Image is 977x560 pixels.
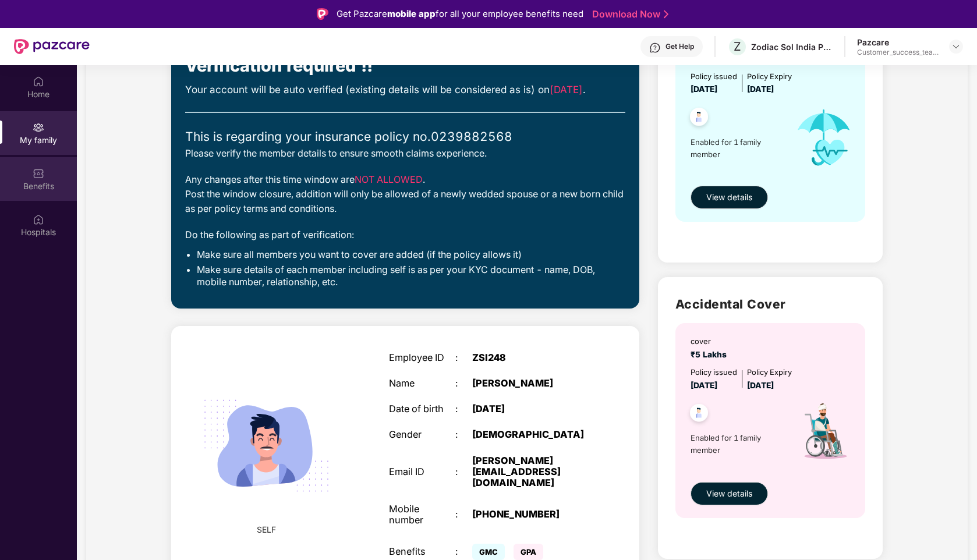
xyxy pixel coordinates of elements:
div: Zodiac Sol India Private Limited [751,41,833,52]
span: GMC [472,544,505,560]
span: Z [734,40,741,54]
div: Email ID [389,466,455,477]
div: Any changes after this time window are . Post the window closure, addition will only be allowed o... [185,172,625,217]
div: Employee ID [389,352,455,363]
div: : [455,546,472,557]
div: Benefits [389,546,455,557]
img: icon [785,96,863,180]
div: : [455,352,472,363]
div: Date of birth [389,403,455,414]
div: Policy Expiry [747,71,792,83]
div: Get Pazcare for all your employee benefits need [337,7,583,21]
span: [DATE] [747,381,774,390]
div: Customer_success_team_lead [857,48,939,57]
div: This is regarding your insurance policy no. 0239882568 [185,127,625,146]
img: svg+xml;base64,PHN2ZyBpZD0iRHJvcGRvd24tMzJ4MzIiIHhtbG5zPSJodHRwOi8vd3d3LnczLm9yZy8yMDAwL3N2ZyIgd2... [951,42,961,51]
div: [PHONE_NUMBER] [472,509,588,520]
span: ₹5 Lakhs [691,350,731,359]
img: svg+xml;base64,PHN2ZyB4bWxucz0iaHR0cDovL3d3dy53My5vcmcvMjAwMC9zdmciIHdpZHRoPSIyMjQiIGhlaWdodD0iMT... [189,368,344,523]
div: : [455,378,472,389]
img: svg+xml;base64,PHN2ZyB4bWxucz0iaHR0cDovL3d3dy53My5vcmcvMjAwMC9zdmciIHdpZHRoPSI0OC45NDMiIGhlaWdodD... [685,104,713,133]
div: Your account will be auto verified (existing details will be considered as is) on . [185,82,625,98]
img: svg+xml;base64,PHN2ZyB4bWxucz0iaHR0cDovL3d3dy53My5vcmcvMjAwMC9zdmciIHdpZHRoPSI0OC45NDMiIGhlaWdodD... [685,400,713,429]
span: NOT ALLOWED [355,173,423,185]
div: Do the following as part of verification: [185,228,625,242]
img: Logo [317,8,328,20]
div: Get Help [666,42,694,51]
div: Policy issued [691,367,737,378]
button: View details [691,186,768,209]
a: Download Now [592,8,665,20]
div: [DATE] [472,403,588,414]
img: New Pazcare Logo [14,39,90,54]
div: ZSI248 [472,352,588,363]
div: Policy Expiry [747,367,792,378]
div: Mobile number [389,504,455,526]
div: [PERSON_NAME] [472,378,588,389]
img: svg+xml;base64,PHN2ZyBpZD0iQmVuZWZpdHMiIHhtbG5zPSJodHRwOi8vd3d3LnczLm9yZy8yMDAwL3N2ZyIgd2lkdGg9Ij... [33,168,44,179]
span: SELF [257,523,276,536]
div: Gender [389,429,455,440]
div: Pazcare [857,37,939,48]
span: Enabled for 1 family member [691,136,785,160]
span: View details [706,487,752,500]
img: svg+xml;base64,PHN2ZyBpZD0iSGVscC0zMngzMiIgeG1sbnM9Imh0dHA6Ly93d3cudzMub3JnLzIwMDAvc3ZnIiB3aWR0aD... [649,42,661,54]
img: svg+xml;base64,PHN2ZyBpZD0iSG9zcGl0YWxzIiB4bWxucz0iaHR0cDovL3d3dy53My5vcmcvMjAwMC9zdmciIHdpZHRoPS... [33,214,44,225]
div: Name [389,378,455,389]
img: svg+xml;base64,PHN2ZyB3aWR0aD0iMjAiIGhlaWdodD0iMjAiIHZpZXdCb3g9IjAgMCAyMCAyMCIgZmlsbD0ibm9uZSIgeG... [33,122,44,133]
span: [DATE] [691,84,717,94]
h2: Accidental Cover [675,295,865,314]
div: [DEMOGRAPHIC_DATA] [472,429,588,440]
span: Enabled for 1 family member [691,432,785,456]
div: cover [691,336,731,348]
img: icon [785,392,863,476]
div: Verification required !! [185,52,625,79]
img: svg+xml;base64,PHN2ZyBpZD0iSG9tZSIgeG1sbnM9Imh0dHA6Ly93d3cudzMub3JnLzIwMDAvc3ZnIiB3aWR0aD0iMjAiIG... [33,76,44,87]
span: View details [706,191,752,204]
span: [DATE] [747,84,774,94]
div: : [455,403,472,414]
span: GPA [514,544,543,560]
div: Policy issued [691,71,737,83]
span: [DATE] [550,84,583,95]
div: : [455,466,472,477]
div: : [455,509,472,520]
div: Please verify the member details to ensure smooth claims experience. [185,146,625,161]
button: View details [691,482,768,505]
strong: mobile app [387,8,436,19]
li: Make sure details of each member including self is as per your KYC document - name, DOB, mobile n... [197,264,625,289]
span: [DATE] [691,381,717,390]
img: Stroke [664,8,668,20]
div: [PERSON_NAME][EMAIL_ADDRESS][DOMAIN_NAME] [472,455,588,489]
li: Make sure all members you want to cover are added (if the policy allows it) [197,249,625,261]
div: : [455,429,472,440]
